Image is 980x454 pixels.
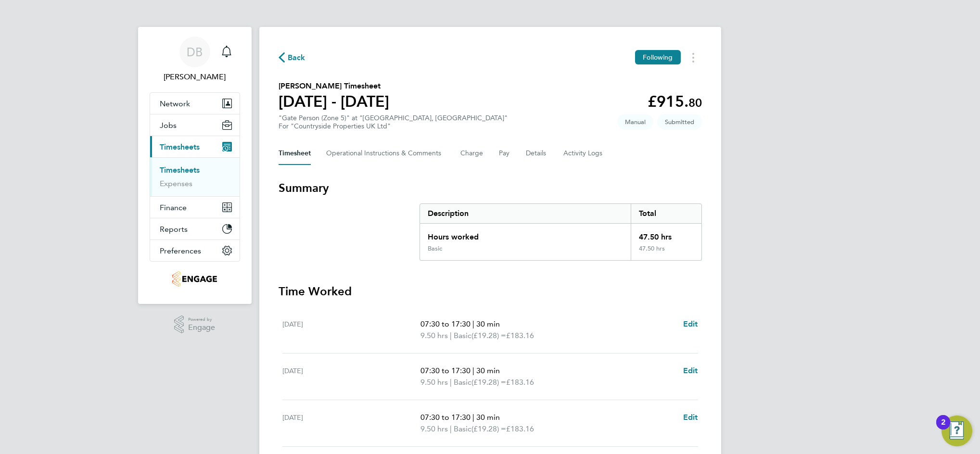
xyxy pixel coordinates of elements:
[150,218,240,240] button: Reports
[160,165,200,175] a: Timesheets
[942,416,972,446] button: Open Resource Center, 2 new notifications
[150,157,240,196] div: Timesheets
[150,93,240,114] button: Network
[150,197,240,218] button: Finance
[160,121,177,130] span: Jobs
[472,413,474,422] span: |
[187,46,203,58] span: DB
[643,53,673,62] span: Following
[279,80,389,92] h2: [PERSON_NAME] Timesheet
[683,318,698,330] a: Edit
[941,422,945,435] div: 2
[454,377,471,388] span: Basic
[279,142,311,165] button: Timesheet
[160,225,188,234] span: Reports
[450,331,452,340] span: |
[506,424,534,433] span: £183.16
[460,142,484,165] button: Charge
[454,423,471,435] span: Basic
[631,224,701,245] div: 47.50 hrs
[420,319,471,328] span: 07:30 to 17:30
[279,284,702,299] h3: Time Worked
[506,331,534,340] span: £183.16
[282,318,421,341] div: [DATE]
[631,204,701,223] div: Total
[499,142,510,165] button: Pay
[282,365,421,388] div: [DATE]
[657,114,702,130] span: This timesheet is Submitted.
[279,92,389,111] h1: [DATE] - [DATE]
[279,114,508,130] div: "Gate Person (Zone 5)" at "[GEOGRAPHIC_DATA], [GEOGRAPHIC_DATA]"
[150,114,240,136] button: Jobs
[326,142,445,165] button: Operational Instructions & Comments
[683,365,698,377] a: Edit
[563,142,604,165] button: Activity Logs
[172,271,217,287] img: thornbaker-logo-retina.png
[450,424,452,433] span: |
[150,240,240,261] button: Preferences
[476,366,500,375] span: 30 min
[282,412,421,435] div: [DATE]
[631,245,701,260] div: 47.50 hrs
[279,51,305,63] button: Back
[526,142,548,165] button: Details
[420,378,448,387] span: 9.50 hrs
[188,315,215,324] span: Powered by
[160,179,192,188] a: Expenses
[138,27,252,304] nav: Main navigation
[471,331,506,340] span: (£19.28) =
[648,92,702,111] app-decimal: £915.
[635,50,680,64] button: Following
[471,424,506,433] span: (£19.28) =
[472,319,474,328] span: |
[472,366,474,375] span: |
[617,114,653,130] span: This timesheet was manually created.
[683,413,698,422] span: Edit
[279,122,508,130] div: For "Countryside Properties UK Ltd"
[683,366,698,375] span: Edit
[420,204,631,223] div: Description
[420,424,448,433] span: 9.50 hrs
[150,71,240,83] span: Daniel Bassett
[688,96,702,110] span: 80
[450,378,452,387] span: |
[160,203,187,212] span: Finance
[150,271,240,287] a: Go to home page
[683,412,698,423] a: Edit
[471,378,506,387] span: (£19.28) =
[454,330,471,341] span: Basic
[150,136,240,157] button: Timesheets
[685,50,702,65] button: Timesheets Menu
[160,246,201,255] span: Preferences
[420,366,471,375] span: 07:30 to 17:30
[160,99,190,108] span: Network
[428,245,442,252] div: Basic
[188,324,215,332] span: Engage
[683,319,698,328] span: Edit
[420,203,702,261] div: Summary
[288,52,305,63] span: Back
[420,413,471,422] span: 07:30 to 17:30
[279,180,702,196] h3: Summary
[420,331,448,340] span: 9.50 hrs
[174,315,215,334] a: Powered byEngage
[150,37,240,83] a: DB[PERSON_NAME]
[506,378,534,387] span: £183.16
[160,142,200,151] span: Timesheets
[476,413,500,422] span: 30 min
[476,319,500,328] span: 30 min
[420,224,631,245] div: Hours worked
